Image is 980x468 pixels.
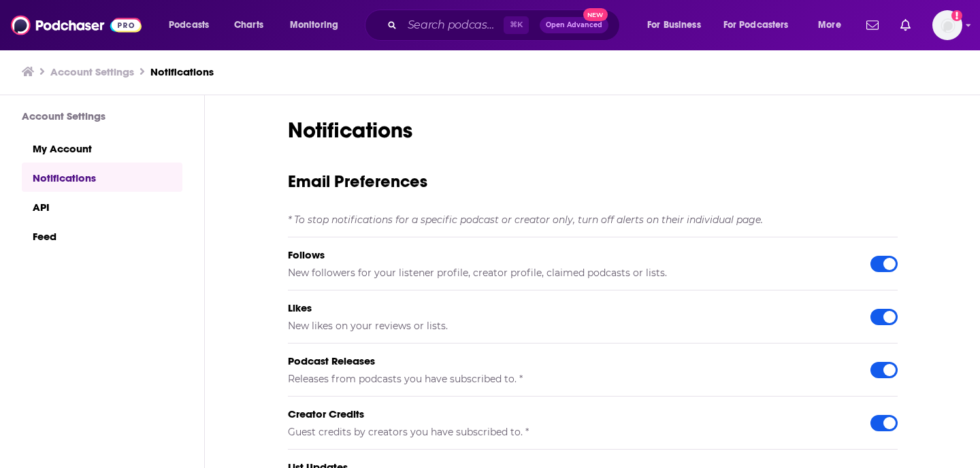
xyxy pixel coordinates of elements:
h5: Releases from podcasts you have subscribed to. * [288,373,849,385]
h5: Podcast Releases [288,354,849,367]
a: Show notifications dropdown [861,14,884,37]
h5: Creator Credits [288,407,849,420]
span: Charts [234,16,263,35]
img: Podchaser - Follow, Share and Rate Podcasts [11,12,142,38]
svg: Add a profile image [951,10,962,21]
span: For Business [647,16,701,35]
h5: Likes [288,301,849,314]
a: My Account [22,133,182,163]
button: open menu [715,14,808,36]
h5: * To stop notifications for a specific podcast or creator only, turn off alerts on their individu... [288,214,898,226]
span: Monitoring [290,16,338,35]
span: New [583,8,608,21]
a: Feed [22,221,182,250]
a: Show notifications dropdown [895,14,916,37]
h1: Notifications [288,117,898,144]
span: Podcasts [169,16,209,35]
a: Notifications [22,163,182,192]
a: API [22,192,182,221]
span: For Podcasters [723,16,789,35]
a: Notifications [150,65,214,78]
button: Open AdvancedNew [540,17,608,33]
h5: Follows [288,248,849,261]
input: Search podcasts, credits, & more... [402,14,504,36]
h5: New followers for your listener profile, creator profile, claimed podcasts or lists. [288,267,849,279]
h3: Account Settings [22,110,182,122]
span: ⌘ K [504,16,529,34]
button: open menu [159,14,227,36]
a: Charts [225,14,272,36]
span: Open Advanced [546,22,602,29]
a: Account Settings [50,65,134,78]
h5: Guest credits by creators you have subscribed to. * [288,426,849,438]
h5: New likes on your reviews or lists. [288,320,849,332]
h3: Email Preferences [288,171,898,192]
span: More [818,16,841,35]
button: open menu [808,14,858,36]
span: Logged in as cjwarnke [932,10,962,40]
img: User Profile [932,10,962,40]
button: open menu [280,14,356,36]
button: Show profile menu [932,10,962,40]
div: Search podcasts, credits, & more... [378,10,633,41]
button: open menu [638,14,718,36]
